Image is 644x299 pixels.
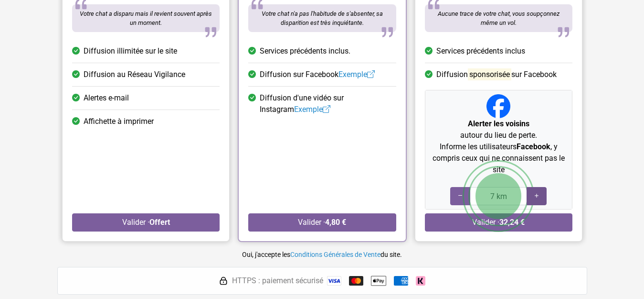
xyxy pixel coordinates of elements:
[290,251,380,258] a: Conditions Générales de Vente
[260,69,375,80] span: Diffusion sur Facebook
[486,94,510,118] img: Facebook
[260,45,350,57] span: Services précédents inclus.
[516,142,550,151] strong: Facebook
[261,10,382,27] span: Votre chat n'a pas l'habitude de s'absenter, sa disparition est très inquiétante.
[371,273,386,288] img: Apple Pay
[84,69,185,80] span: Diffusion au Réseau Vigilance
[232,275,323,287] span: HTTPS : paiement sécurisé
[260,92,396,115] span: Diffusion d'une vidéo sur Instagram
[248,213,396,232] button: Valider ·4,80 €
[294,105,330,114] a: Exemple
[84,116,154,127] span: Affichette à imprimer
[327,276,341,286] img: Visa
[467,68,511,80] mark: sponsorisée
[219,276,228,286] img: HTTPS : paiement sécurisé
[424,213,572,232] button: Valider ·32,24 €
[436,69,556,80] span: Diffusion sur Facebook
[80,10,212,27] span: Votre chat a disparu mais il revient souvent après un moment.
[72,213,220,232] button: Valider ·Offert
[84,45,177,57] span: Diffusion illimitée sur le site
[84,92,129,104] span: Alertes e-mail
[467,119,529,128] strong: Alerter les voisins
[429,118,568,141] p: autour du lieu de perte.
[437,10,559,27] span: Aucune trace de votre chat, vous soupçonnez même un vol.
[416,276,425,286] img: Klarna
[242,251,402,258] small: Oui, j'accepte les du site.
[338,70,375,79] a: Exemple
[349,276,363,286] img: Mastercard
[149,218,169,227] strong: Offert
[429,141,568,176] p: Informe les utilisateurs , y compris ceux qui ne connaissent pas le site
[436,45,525,57] span: Services précédents inclus
[394,276,408,286] img: American Express
[325,218,346,227] strong: 4,80 €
